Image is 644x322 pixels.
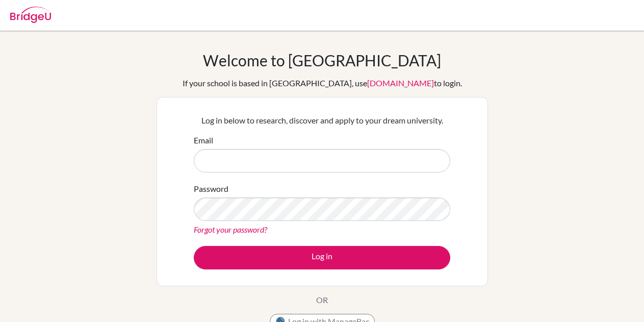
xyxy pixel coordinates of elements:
[10,7,51,23] img: Bridge-U
[194,134,213,146] label: Email
[367,78,434,88] a: [DOMAIN_NAME]
[194,246,450,269] button: Log in
[194,114,450,127] p: Log in below to research, discover and apply to your dream university.
[203,51,441,69] h1: Welcome to [GEOGRAPHIC_DATA]
[194,225,267,234] a: Forgot your password?
[194,183,228,195] label: Password
[316,294,328,306] p: OR
[183,77,462,89] div: If your school is based in [GEOGRAPHIC_DATA], use to login.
